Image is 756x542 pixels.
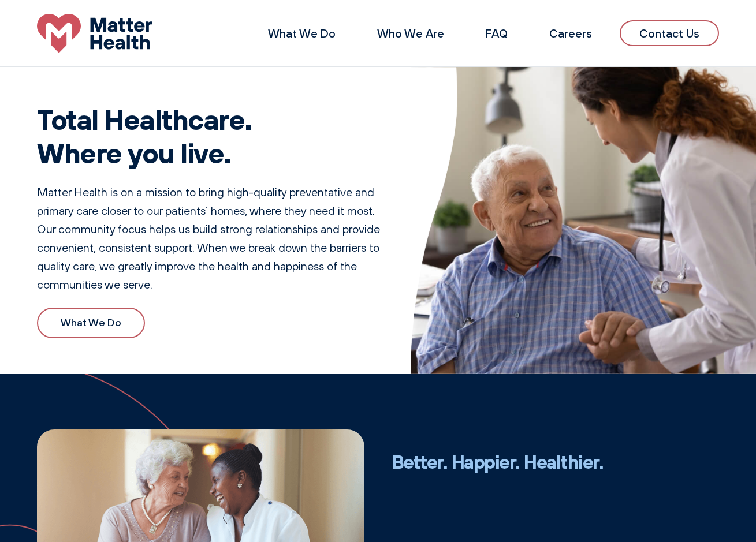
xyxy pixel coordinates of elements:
[268,26,336,40] a: What We Do
[392,451,720,473] h2: Better. Happier. Healthier.
[377,26,444,40] a: Who We Are
[37,308,145,338] a: What We Do
[37,103,383,169] h1: Total Healthcare. Where you live.
[486,26,508,40] a: FAQ
[620,20,719,46] a: Contact Us
[37,183,383,294] p: Matter Health is on a mission to bring high-quality preventative and primary care closer to our p...
[549,26,592,40] a: Careers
